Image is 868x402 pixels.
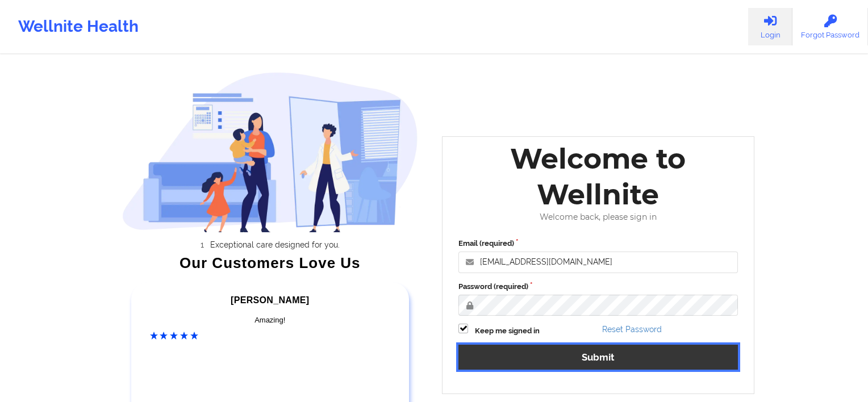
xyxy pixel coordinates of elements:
[475,325,540,337] label: Keep me signed in
[748,8,792,45] a: Login
[122,257,419,269] div: Our Customers Love Us
[792,8,868,45] a: Forgot Password
[458,252,738,273] input: Email address
[602,325,662,334] a: Reset Password
[450,141,746,212] div: Welcome to Wellnite
[122,72,419,232] img: wellnite-auth-hero_200.c722682e.png
[231,295,309,305] span: [PERSON_NAME]
[458,238,738,249] label: Email (required)
[150,315,391,326] div: Amazing!
[132,240,418,249] li: Exceptional care designed for you.
[458,345,738,369] button: Submit
[458,281,738,292] label: Password (required)
[450,212,746,222] div: Welcome back, please sign in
